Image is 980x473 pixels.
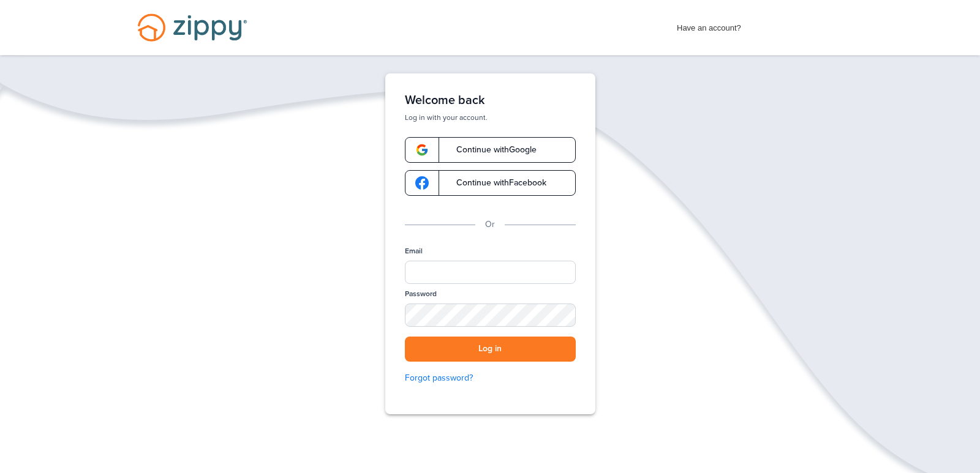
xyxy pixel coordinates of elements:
[444,146,537,154] span: Continue with Google
[677,15,741,35] span: Have an account?
[405,170,576,196] a: google-logoContinue withFacebook
[405,137,576,163] a: google-logoContinue withGoogle
[485,218,495,231] p: Or
[405,93,576,108] h1: Welcome back
[444,179,546,187] span: Continue with Facebook
[405,261,576,284] input: Email
[405,371,576,385] a: Forgot password?
[415,176,429,190] img: google-logo
[405,289,437,299] label: Password
[415,143,429,157] img: google-logo
[405,304,576,327] input: Password
[405,113,576,122] p: Log in with your account.
[405,246,423,256] label: Email
[405,337,576,362] button: Log in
